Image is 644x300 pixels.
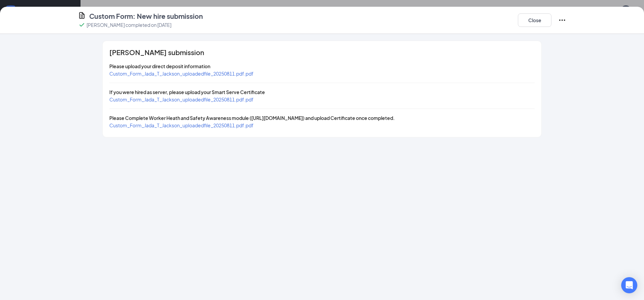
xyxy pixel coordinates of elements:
a: Custom_Form_Jada_T_Jackson_uploadedfile_20250811.pdf.pdf [109,96,254,102]
span: Please upload your direct deposit information [109,63,210,69]
a: Custom_Form_Jada_T_Jackson_uploadedfile_20250811.pdf.pdf [109,71,254,77]
div: Open Intercom Messenger [621,277,637,293]
button: Close [518,13,551,27]
svg: Checkmark [78,21,86,29]
svg: CustomFormIcon [78,11,86,19]
span: Please Complete Worker Heath and Safety Awareness module ([URL][DOMAIN_NAME]) and upload Certific... [109,115,395,121]
svg: Ellipses [558,16,566,24]
p: [PERSON_NAME] completed on [DATE] [87,22,171,28]
a: Custom_Form_Jada_T_Jackson_uploadedfile_20250811.pdf.pdf [109,122,254,128]
span: If you were hired as server, please upload your Smart Serve Certificate [109,89,265,95]
h4: Custom Form: New hire submission [89,11,203,21]
span: [PERSON_NAME] submission [109,49,204,56]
